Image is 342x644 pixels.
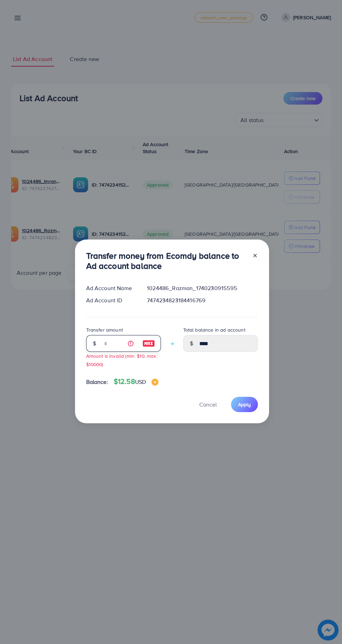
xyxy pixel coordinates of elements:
[141,284,263,292] div: 1024486_Razman_1740230915595
[151,379,158,386] img: image
[183,326,245,333] label: Total balance in ad account
[86,378,108,386] span: Balance:
[86,326,123,333] label: Transfer amount
[191,397,225,412] button: Cancel
[199,401,217,408] span: Cancel
[81,284,142,292] div: Ad Account Name
[114,377,158,386] h4: $12.58
[231,397,258,412] button: Apply
[135,378,146,386] span: USD
[86,353,157,367] small: Amount is invalid (min: $10, max: $10000)
[81,296,142,304] div: Ad Account ID
[238,401,251,408] span: Apply
[142,339,155,348] img: image
[86,251,247,271] h3: Transfer money from Ecomdy balance to Ad account balance
[141,296,263,304] div: 7474234823184416769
